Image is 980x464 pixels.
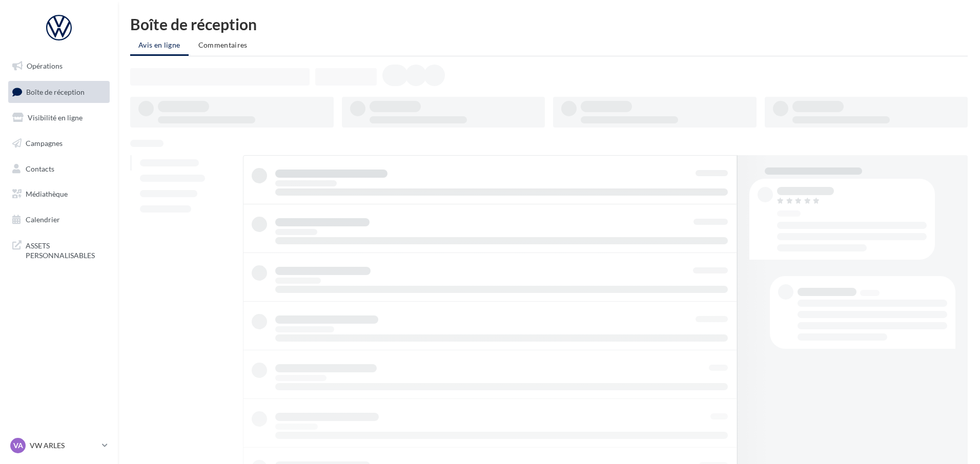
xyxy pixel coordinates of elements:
[26,239,106,261] span: ASSETS PERSONNALISABLES
[26,215,60,224] span: Calendrier
[26,164,54,173] span: Contacts
[26,139,63,147] span: Campagnes
[6,55,112,77] a: Opérations
[6,81,112,103] a: Boîte de réception
[8,436,110,455] a: VA VW ARLES
[27,61,63,70] span: Opérations
[6,107,112,129] a: Visibilité en ligne
[6,158,112,180] a: Contacts
[198,40,248,49] span: Commentaires
[130,16,968,32] div: Boîte de réception
[26,87,85,96] span: Boîte de réception
[6,235,112,265] a: ASSETS PERSONNALISABLES
[6,183,112,205] a: Médiathèque
[28,113,83,122] span: Visibilité en ligne
[13,440,23,451] span: VA
[6,209,112,230] a: Calendrier
[26,189,68,198] span: Médiathèque
[30,440,98,451] p: VW ARLES
[6,133,112,154] a: Campagnes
